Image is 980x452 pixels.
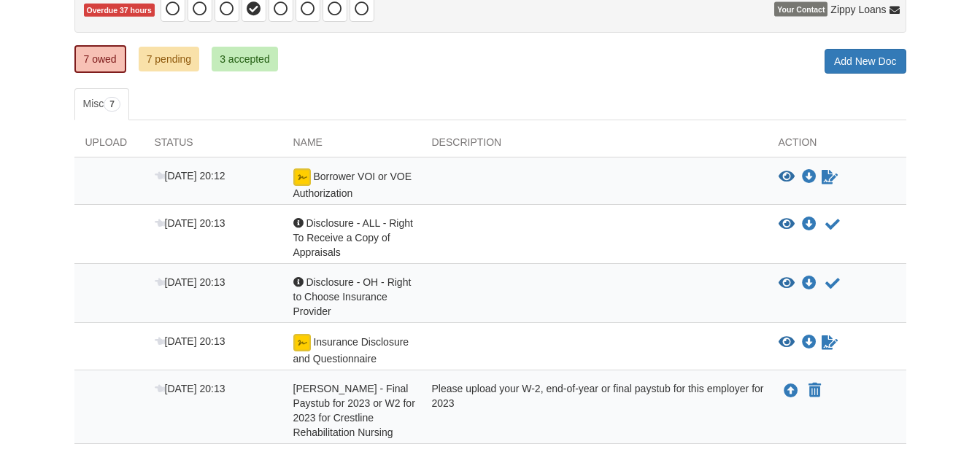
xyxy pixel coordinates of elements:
div: Please upload your W-2, end-of-year or final paystub for this employer for 2023 [421,381,768,440]
div: Description [421,135,768,157]
a: 7 pending [139,47,200,71]
span: [PERSON_NAME] - Final Paystub for 2023 or W2 for 2023 for Crestline Rehabilitation Nursing [293,383,415,438]
a: Sign Form [820,334,839,351]
span: Insurance Disclosure and Questionnaire [293,336,409,365]
span: Disclosure - OH - Right to Choose Insurance Provider [293,276,412,317]
span: Your Contact [774,2,827,17]
div: Upload [74,135,144,157]
span: Borrower VOI or VOE Authorization [293,171,412,199]
div: Status [144,135,282,157]
button: View Borrower VOI or VOE Authorization [779,170,795,184]
span: [DATE] 20:13 [155,217,225,229]
button: View Insurance Disclosure and Questionnaire [779,335,795,350]
span: [DATE] 20:13 [155,383,225,394]
span: Overdue 37 hours [84,4,155,17]
button: Acknowledge receipt of document [824,216,841,233]
span: [DATE] 20:13 [155,276,225,288]
a: Sign Form [820,168,839,186]
span: Zippy Loans [830,2,886,17]
span: 7 [104,97,120,112]
img: Ready for you to esign [293,334,311,351]
a: 7 owed [74,45,126,73]
div: Name [282,135,421,157]
a: Download Insurance Disclosure and Questionnaire [802,337,817,348]
a: Download Borrower VOI or VOE Authorization [802,171,817,183]
button: View Disclosure - ALL - Right To Receive a Copy of Appraisals [779,217,795,232]
a: 3 accepted [212,47,278,71]
span: [DATE] 20:12 [155,170,225,182]
span: Disclosure - ALL - Right To Receive a Copy of Appraisals [293,217,413,258]
a: Download Disclosure - OH - Right to Choose Insurance Provider [802,278,817,289]
a: Download Disclosure - ALL - Right To Receive a Copy of Appraisals [802,219,817,230]
button: Acknowledge receipt of document [824,275,841,292]
a: Misc [74,88,129,120]
img: Ready for you to esign [293,168,311,186]
span: [DATE] 20:13 [155,335,225,347]
div: Action [768,135,906,157]
button: View Disclosure - OH - Right to Choose Insurance Provider [779,276,795,291]
a: Add New Doc [825,49,906,74]
button: Upload Shari Ajian - Final Paystub for 2023 or W2 for 2023 for Crestline Rehabilitation Nursing [782,381,800,400]
button: Declare Shari Ajian - Final Paystub for 2023 or W2 for 2023 for Crestline Rehabilitation Nursing ... [807,382,822,400]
